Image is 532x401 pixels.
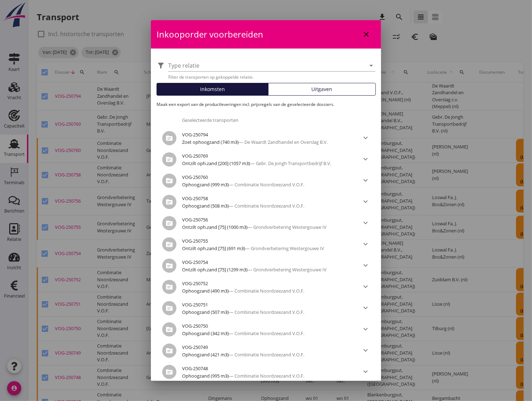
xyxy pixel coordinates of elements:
[182,258,350,266] div: VOG-250754
[361,261,370,270] i: keyboard_arrow_down
[361,176,370,185] i: keyboard_arrow_down
[182,245,245,252] span: Ontzilt oph.zand [75] (691 m3)
[162,259,176,273] i: source
[162,237,176,252] i: source
[182,160,350,167] div: — Gebr. De Jongh Transportbedrijf B.V.
[182,181,229,188] span: Ophoogzand (999 m3)
[182,373,350,380] div: — Combinatie Noordzeezand V.O.F.
[182,203,350,210] div: — Combinatie Noordzeezand V.O.F.
[200,85,225,93] span: Inkomsten
[182,322,350,330] div: VOG-250750
[162,322,176,337] i: source
[151,20,381,49] div: Inkooporder voorbereiden
[182,194,350,203] div: VOG-250758
[182,266,350,273] div: — Grondverbetering Westergouwe IV
[361,346,370,355] i: keyboard_arrow_down
[162,174,176,188] i: source
[182,152,350,160] div: VOG-250769
[361,240,370,248] i: keyboard_arrow_down
[361,304,370,312] i: keyboard_arrow_down
[182,373,229,379] span: Ophoogzand (995 m3)
[362,30,370,39] i: close
[182,309,350,316] div: — Combinatie Noordzeezand V.O.F.
[182,160,250,166] span: Ontzilt oph.zand [200] (1057 m3)
[182,181,350,188] div: — Combinatie Noordzeezand V.O.F.
[182,224,350,231] div: — Grondverbetering Westergouwe IV
[182,130,350,139] div: VOG-250794
[361,367,370,376] i: keyboard_arrow_down
[162,344,176,358] i: source
[182,215,350,224] div: VOG-250756
[361,219,370,227] i: keyboard_arrow_down
[182,343,350,351] div: VOG-250749
[182,139,239,145] span: Zoet ophoogzand (740 m3)
[182,351,229,358] span: Ophoogzand (421 m3)
[157,83,268,96] button: Inkomsten
[182,288,229,294] span: Ophoogzand (490 m3)
[182,330,350,337] div: — Combinatie Noordzeezand V.O.F.
[182,351,350,358] div: — Combinatie Noordzeezand V.O.F.
[162,280,176,294] i: source
[182,309,229,315] span: Ophoogzand (507 m3)
[162,216,176,230] i: source
[162,301,176,315] i: source
[162,152,176,166] i: source
[182,300,350,309] div: VOG-250751
[176,113,375,128] div: Geselecteerde transporten
[182,266,248,273] span: Ontzilt oph.zand [75] (1299 m3)
[182,203,229,209] span: Ophoogzand (508 m3)
[311,85,332,93] span: Uitgaven
[157,101,375,108] p: Maak een export van de productleveringen incl. prijsregels van de geselecteerde dossiers.
[162,195,176,209] i: source
[168,74,375,80] div: Filter de transporten op gekoppelde relatie.
[182,173,350,181] div: VOG-250760
[182,237,350,245] div: VOG-250755
[361,282,370,291] i: keyboard_arrow_down
[182,139,350,146] div: — De Waardt Zandhandel en Overslag B.V.
[162,131,176,145] i: source
[361,134,370,142] i: keyboard_arrow_down
[367,61,375,70] i: arrow_drop_down
[182,288,350,295] div: — Combinatie Noordzeezand V.O.F.
[157,61,165,70] i: filter_alt
[182,330,229,337] span: Ophoogzand (342 m3)
[361,325,370,333] i: keyboard_arrow_down
[182,224,248,230] span: Ontzilt oph.zand [75] (1000 m3)
[268,83,376,96] button: Uitgaven
[361,197,370,206] i: keyboard_arrow_down
[162,365,176,379] i: source
[182,364,350,373] div: VOG-250748
[361,155,370,163] i: keyboard_arrow_down
[182,245,350,252] div: — Grondverbetering Westergouwe IV
[182,279,350,288] div: VOG-250752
